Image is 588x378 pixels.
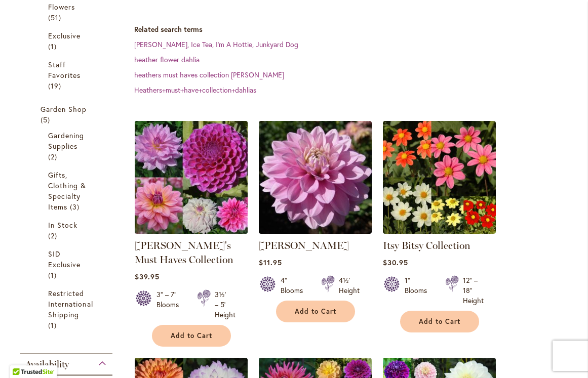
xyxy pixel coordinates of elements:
[8,342,36,370] iframe: Launch Accessibility Center
[215,289,236,320] div: 3½' – 5' Height
[171,331,212,340] span: Add to Cart
[134,55,200,64] a: heather flower dahlia
[48,31,81,40] span: Exclusive
[48,131,84,151] span: Gardening Supplies
[48,220,87,241] a: In Stock
[48,30,87,52] a: Exclusive
[339,275,360,296] div: 4½' Height
[134,70,284,79] a: heathers must haves collection [PERSON_NAME]
[25,359,69,370] span: Availability
[295,307,336,316] span: Add to Cart
[48,60,81,80] span: Staff Favorites
[259,226,372,236] a: HEATHER FEATHER
[276,301,355,322] button: Add to Cart
[259,121,372,234] img: HEATHER FEATHER
[419,317,460,326] span: Add to Cart
[48,130,87,162] a: Gardening Supplies
[135,226,248,236] a: Heather's Must Haves Collection
[48,170,87,212] span: Gifts, Clothing & Specialty Items
[48,220,77,230] span: In Stock
[48,230,60,241] span: 2
[48,170,87,212] a: Gifts, Clothing &amp; Specialty Items
[134,39,298,49] a: [PERSON_NAME], Ice Tea, I'm A Hottie, Junkyard Dog
[383,121,496,234] img: Itsy Bitsy Collection
[41,104,87,114] span: Garden Shop
[259,258,282,267] span: $11.95
[383,239,471,251] a: Itsy Bitsy Collection
[132,118,250,236] img: Heather's Must Haves Collection
[134,85,256,95] a: Heathers+must+have+collection+dahlias
[405,275,433,306] div: 1" Blooms
[281,275,309,296] div: 4" Blooms
[48,249,81,269] span: SID Exclusive
[48,320,59,330] span: 1
[400,311,479,332] button: Add to Cart
[135,272,160,281] span: $39.95
[383,226,496,236] a: Itsy Bitsy Collection
[48,59,87,91] a: Staff Favorites
[135,239,233,266] a: [PERSON_NAME]'s Must Haves Collection
[48,80,64,91] span: 19
[48,288,93,319] span: Restricted International Shipping
[48,41,59,52] span: 1
[48,12,64,23] span: 51
[48,151,60,162] span: 2
[152,325,231,347] button: Add to Cart
[48,270,59,280] span: 1
[48,248,87,280] a: SID Exclusive
[41,114,53,125] span: 5
[70,201,82,212] span: 3
[134,24,578,34] dt: Related search terms
[259,239,349,251] a: [PERSON_NAME]
[463,275,484,306] div: 12" – 18" Height
[383,258,408,267] span: $30.95
[156,289,185,320] div: 3" – 7" Blooms
[48,288,87,330] a: Restricted International Shipping
[41,104,95,125] a: Garden Shop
